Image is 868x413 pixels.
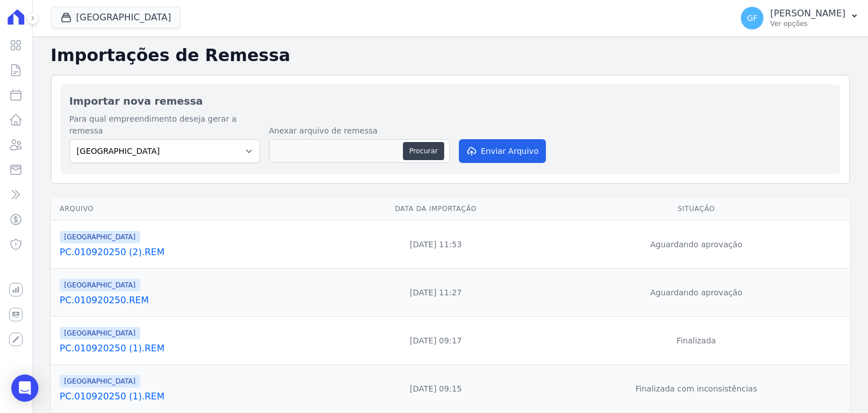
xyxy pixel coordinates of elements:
[459,139,546,163] button: Enviar Arquivo
[60,375,140,388] span: [GEOGRAPHIC_DATA]
[60,246,324,259] a: PC.010920250 (2).REM
[70,113,260,137] label: Para qual empreendimento deseja gerar a remessa
[329,197,542,221] th: Data da Importação
[329,221,542,269] td: [DATE] 11:53
[51,45,850,66] h2: Importações de Remessa
[60,231,140,243] span: [GEOGRAPHIC_DATA]
[60,390,324,403] a: PC.010920250 (1).REM
[269,125,450,137] label: Anexar arquivo de remessa
[770,8,845,19] p: [PERSON_NAME]
[542,269,850,317] td: Aguardando aprovação
[60,294,324,307] a: PC.010920250.REM
[329,317,542,365] td: [DATE] 09:17
[60,279,140,291] span: [GEOGRAPHIC_DATA]
[70,93,831,109] h2: Importar nova remessa
[11,375,38,402] div: Open Intercom Messenger
[329,269,542,317] td: [DATE] 11:27
[732,2,868,34] button: GF [PERSON_NAME] Ver opções
[60,327,140,339] span: [GEOGRAPHIC_DATA]
[51,7,181,28] button: [GEOGRAPHIC_DATA]
[51,197,329,221] th: Arquivo
[542,365,850,413] td: Finalizada com inconsistências
[60,342,324,355] a: PC.010920250 (1).REM
[747,14,758,22] span: GF
[403,142,444,160] button: Procurar
[542,317,850,365] td: Finalizada
[329,365,542,413] td: [DATE] 09:15
[542,197,850,221] th: Situação
[770,19,845,28] p: Ver opções
[542,221,850,269] td: Aguardando aprovação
